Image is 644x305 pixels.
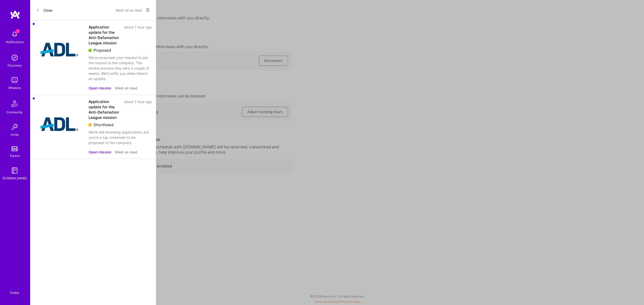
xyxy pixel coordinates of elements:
button: Mark as read [115,149,137,155]
button: Mark as read [115,85,137,91]
div: about 1 hour ago [124,24,152,46]
button: Close [36,6,52,14]
button: Open mission [89,85,111,91]
img: Company Logo [34,99,85,149]
img: Company Logo [34,24,85,75]
div: We're still reviewing applications, but you're a top contender to be proposed to the company. [89,129,152,145]
div: Missions [9,85,21,90]
div: Discovery [8,63,22,68]
img: teamwork [10,75,20,85]
img: Community [9,97,21,110]
a: Profile [8,285,21,295]
button: Open mission [89,149,111,155]
div: Profile [10,290,19,295]
div: Tokens [10,153,20,158]
img: tokens [12,146,18,151]
div: Invite [11,132,19,137]
img: Invite [10,122,20,132]
img: logo [10,10,20,19]
div: We've proposed your request to join the mission to the company. The review process may take a cou... [89,55,152,81]
div: Community [7,110,23,115]
img: guide book [10,165,20,176]
button: Mark all as read [116,6,142,14]
div: Proposed [89,48,152,53]
div: Shortlisted [89,122,152,127]
div: Application update for the Anti-Defamation League mission [89,99,121,120]
img: discovery [10,53,20,63]
div: Application update for the Anti-Defamation League mission [89,24,121,46]
div: about 1 hour ago [124,99,152,120]
div: [DOMAIN_NAME] [3,176,27,181]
